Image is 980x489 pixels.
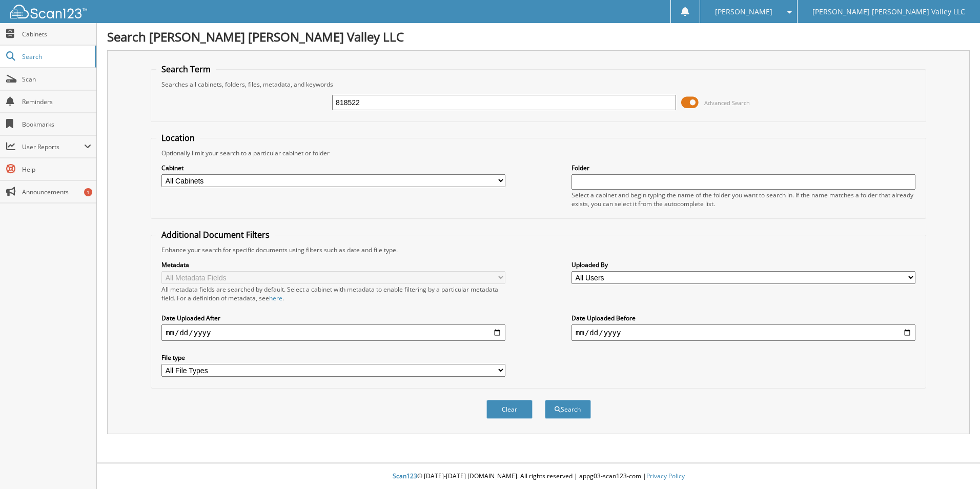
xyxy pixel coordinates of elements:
[22,120,91,129] span: Bookmarks
[715,9,772,15] span: [PERSON_NAME]
[10,5,87,18] img: scan123-logo-white.svg
[571,314,915,322] label: Date Uploaded Before
[571,324,915,341] input: end
[812,9,965,15] span: [PERSON_NAME] [PERSON_NAME] Valley LLC
[22,52,90,61] span: Search
[22,97,91,106] span: Reminders
[156,149,921,157] div: Optionally limit your search to a particular cabinet or folder
[107,28,970,45] h1: Search [PERSON_NAME] [PERSON_NAME] Valley LLC
[393,472,417,480] span: Scan123
[646,472,685,480] a: Privacy Policy
[486,400,533,419] button: Clear
[156,80,921,89] div: Searches all cabinets, folders, files, metadata, and keywords
[22,165,91,174] span: Help
[22,30,91,38] span: Cabinets
[156,64,216,75] legend: Search Term
[22,188,91,196] span: Announcements
[22,75,91,84] span: Scan
[156,229,275,240] legend: Additional Document Filters
[22,142,84,151] span: User Reports
[571,164,915,172] label: Folder
[545,400,591,419] button: Search
[704,99,750,107] span: Advanced Search
[156,132,200,144] legend: Location
[161,164,505,172] label: Cabinet
[84,188,92,196] div: 1
[161,260,505,269] label: Metadata
[161,314,505,322] label: Date Uploaded After
[571,191,915,208] div: Select a cabinet and begin typing the name of the folder you want to search in. If the name match...
[269,294,282,302] a: here
[571,260,915,269] label: Uploaded By
[156,246,921,254] div: Enhance your search for specific documents using filters such as date and file type.
[161,324,505,341] input: start
[161,285,505,302] div: All metadata fields are searched by default. Select a cabinet with metadata to enable filtering b...
[97,464,980,489] div: © [DATE]-[DATE] [DOMAIN_NAME]. All rights reserved | appg03-scan123-com |
[161,353,505,362] label: File type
